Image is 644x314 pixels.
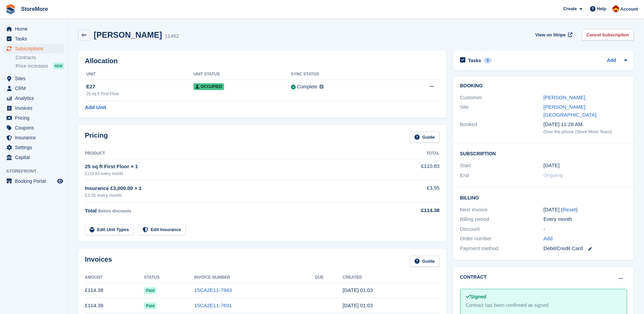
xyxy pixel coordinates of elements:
[98,209,131,213] span: Before discounts
[144,272,194,283] th: Status
[466,293,621,300] div: Signed
[16,54,64,61] a: Contracts
[297,83,317,90] div: Complete
[15,176,56,186] span: Booking Portal
[291,69,394,80] th: Sync Status
[460,194,627,201] h2: Billing
[3,74,64,83] a: menu
[15,24,56,34] span: Home
[3,176,64,186] a: menu
[85,256,112,267] h2: Invoices
[85,298,144,313] td: £114.38
[544,206,627,214] div: [DATE] ( )
[460,225,544,233] div: Discount
[544,215,627,223] div: Every month
[544,172,563,178] span: Ongoing
[3,84,64,93] a: menu
[468,57,481,64] h2: Tasks
[3,44,64,53] a: menu
[460,172,544,179] div: End
[165,32,179,40] div: 11462
[18,3,51,15] a: StoreMore
[6,168,68,175] span: Storefront
[563,5,577,12] span: Create
[85,224,134,235] a: Edit Unit Types
[86,83,194,91] div: E27
[460,150,627,157] h2: Subscription
[385,148,439,159] th: Total
[544,225,627,233] div: -
[3,103,64,113] a: menu
[460,103,544,119] div: Site
[385,180,439,203] td: £3.55
[597,5,606,12] span: Help
[85,283,144,298] td: £114.38
[544,128,627,135] div: Over the phone (Store More Team)
[15,103,56,113] span: Invoices
[544,104,596,118] a: [PERSON_NAME][GEOGRAPHIC_DATA]
[460,94,544,102] div: Customer
[15,74,56,83] span: Sites
[144,302,157,309] span: Paid
[3,133,64,142] a: menu
[15,133,56,142] span: Insurance
[3,93,64,103] a: menu
[15,143,56,152] span: Settings
[544,162,559,170] time: 2022-12-03 00:00:00 UTC
[85,208,97,213] span: Total
[544,235,553,243] a: Add
[460,235,544,243] div: Order number
[3,34,64,43] a: menu
[53,63,64,69] div: NEW
[194,69,291,80] th: Unit Status
[319,85,324,89] img: icon-info-grey-7440780725fd019a000dd9b08b2336e03edf1995a4989e88bcd33f0948082b44.svg
[15,123,56,133] span: Coupons
[15,34,56,43] span: Tasks
[3,123,64,133] a: menu
[85,104,106,111] a: Add Unit
[194,287,232,293] a: 15CA2E11-7943
[343,272,439,283] th: Created
[484,57,492,64] div: 0
[85,69,194,80] th: Unit
[544,245,627,252] div: Debit/Credit Card
[460,206,544,214] div: Next invoice
[194,302,232,308] a: 15CA2E11-7691
[343,302,373,308] time: 2025-08-03 00:03:03 UTC
[410,256,440,267] a: Guide
[138,224,186,235] a: Edit Insurance
[85,272,144,283] th: Amount
[3,143,64,152] a: menu
[16,63,48,69] span: Price increases
[533,29,574,40] a: View on Stripe
[15,93,56,103] span: Analytics
[466,302,621,309] div: Contract has been confirmed as signed.
[15,113,56,123] span: Pricing
[460,274,487,281] h2: Contract
[607,57,616,65] a: Add
[85,171,385,177] div: £110.83 every month
[612,5,619,12] img: Store More Team
[85,185,385,192] div: Insurance £3,000.00 × 1
[460,121,544,135] div: Booked
[15,44,56,53] span: Subscriptions
[85,148,385,159] th: Product
[460,162,544,170] div: Start
[5,4,16,14] img: stora-icon-8386f47178a22dfd0bd8f6a31ec36ba5ce8667c1dd55bd0f319d3a0aa187defe.svg
[410,132,440,143] a: Guide
[3,153,64,162] a: menu
[315,272,343,283] th: Due
[582,29,634,40] a: Cancel Subscription
[460,83,627,89] h2: Booking
[85,57,440,65] h2: Allocation
[56,177,64,185] a: Preview store
[3,113,64,123] a: menu
[3,24,64,34] a: menu
[85,132,108,143] h2: Pricing
[94,30,162,39] h2: [PERSON_NAME]
[385,207,439,214] div: £114.38
[460,245,544,252] div: Payment method
[544,121,627,128] div: [DATE] 11:28 AM
[15,153,56,162] span: Capital
[460,215,544,223] div: Billing period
